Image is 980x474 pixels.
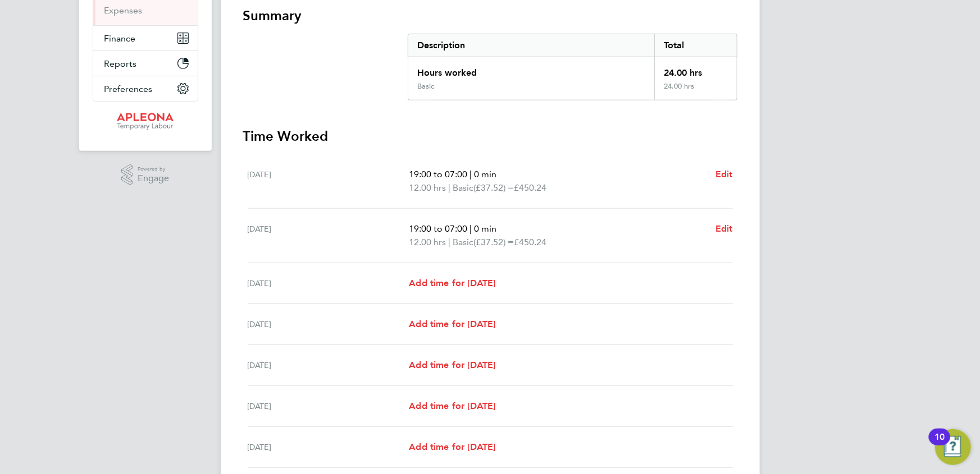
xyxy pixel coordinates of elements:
[248,222,409,249] div: [DATE]
[93,26,198,50] button: Finance
[117,113,174,131] img: apleona-logo-retina.png
[408,34,737,100] div: Summary
[93,76,198,101] button: Preferences
[408,57,655,82] div: Hours worked
[104,84,153,94] span: Preferences
[409,277,495,290] a: Add time for [DATE]
[409,441,495,452] span: Add time for [DATE]
[248,168,409,195] div: [DATE]
[138,174,169,183] span: Engage
[935,429,971,465] button: Open Resource Center, 10 new notifications
[138,164,169,174] span: Powered by
[409,399,495,413] a: Add time for [DATE]
[448,237,450,247] span: |
[453,181,473,195] span: Basic
[409,358,495,372] a: Add time for [DATE]
[470,169,472,180] span: |
[409,360,495,370] span: Add time for [DATE]
[409,401,495,411] span: Add time for [DATE]
[248,358,409,372] div: [DATE]
[248,317,409,331] div: [DATE]
[243,7,737,25] h3: Summary
[248,277,409,290] div: [DATE]
[248,399,409,413] div: [DATE]
[121,164,169,186] a: Powered byEngage
[474,169,496,180] span: 0 min
[453,236,473,249] span: Basic
[514,237,546,247] span: £450.24
[409,169,467,180] span: 19:00 to 07:00
[93,113,198,131] a: Go to home page
[935,437,945,452] div: 10
[409,319,495,329] span: Add time for [DATE]
[93,51,198,76] button: Reports
[409,237,446,247] span: 12.00 hrs
[654,57,736,82] div: 24.00 hrs
[715,169,733,180] span: Edit
[715,222,733,236] a: Edit
[409,223,467,234] span: 19:00 to 07:00
[409,278,495,288] span: Add time for [DATE]
[408,34,655,57] div: Description
[417,82,434,91] div: Basic
[654,82,736,100] div: 24.00 hrs
[409,317,495,331] a: Add time for [DATE]
[448,182,450,193] span: |
[243,127,737,145] h3: Time Worked
[470,223,472,234] span: |
[654,34,736,57] div: Total
[104,58,137,69] span: Reports
[473,237,514,247] span: (£37.52) =
[409,440,495,454] a: Add time for [DATE]
[514,182,546,193] span: £450.24
[715,223,733,234] span: Edit
[715,168,733,181] a: Edit
[473,182,514,193] span: (£37.52) =
[104,33,136,44] span: Finance
[104,5,143,16] a: Expenses
[409,182,446,193] span: 12.00 hrs
[474,223,496,234] span: 0 min
[248,440,409,454] div: [DATE]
